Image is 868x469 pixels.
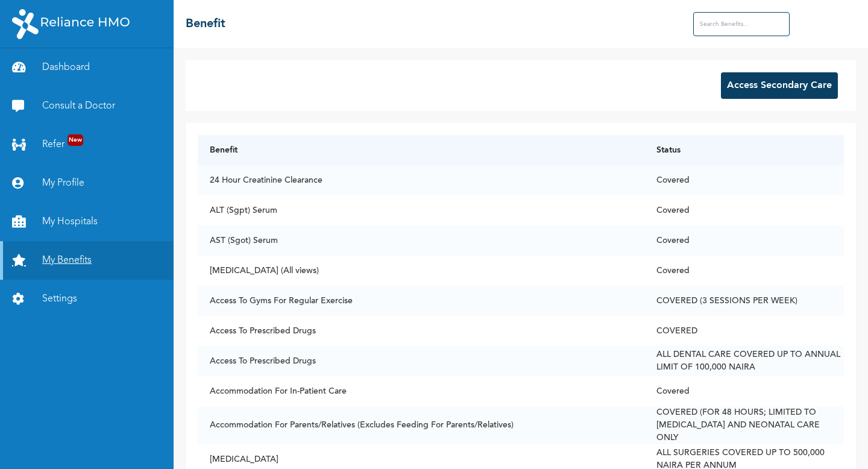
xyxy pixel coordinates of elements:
[198,195,644,225] td: ALT (Sgpt) Serum
[721,72,838,99] button: Access Secondary Care
[198,406,644,444] td: Accommodation For Parents/Relatives (Excludes Feeding For Parents/Relatives)
[198,316,644,346] td: Access To Prescribed Drugs
[644,195,844,225] td: Covered
[644,316,844,346] td: COVERED
[198,286,644,316] td: Access To Gyms For Regular Exercise
[644,225,844,256] td: Covered
[198,225,644,256] td: AST (Sgot) Serum
[12,9,130,39] img: RelianceHMO's Logo
[644,376,844,406] td: Covered
[186,15,225,33] h2: Benefit
[644,346,844,376] td: ALL DENTAL CARE COVERED UP TO ANNUAL LIMIT OF 100,000 NAIRA
[198,346,644,376] td: Access To Prescribed Drugs
[68,134,83,146] span: New
[693,12,790,36] input: Search Benefits...
[644,406,844,444] td: COVERED (FOR 48 HOURS; LIMITED TO [MEDICAL_DATA] AND NEONATAL CARE ONLY
[198,165,644,195] td: 24 Hour Creatinine Clearance
[644,165,844,195] td: Covered
[198,256,644,286] td: [MEDICAL_DATA] (All views)
[644,286,844,316] td: COVERED (3 SESSIONS PER WEEK)
[198,135,644,165] th: Benefit
[644,135,844,165] th: Status
[198,376,644,406] td: Accommodation For In-Patient Care
[644,256,844,286] td: Covered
